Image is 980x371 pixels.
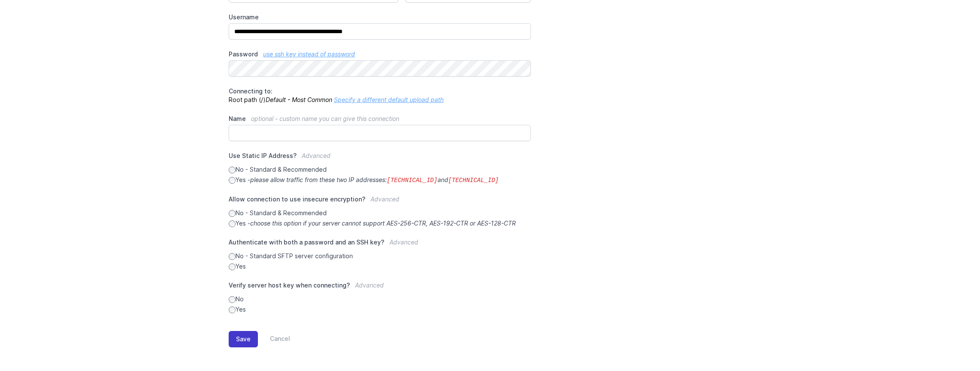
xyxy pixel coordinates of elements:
button: Save [229,331,258,347]
input: Yes -choose this option if your server cannot support AES-256-CTR, AES-192-CTR or AES-128-CTR [229,220,236,227]
label: No - Standard & Recommended [229,209,531,217]
label: No - Standard SFTP server configuration [229,252,531,260]
input: Yes [229,306,236,313]
input: No [229,296,236,303]
span: Advanced [371,195,399,203]
a: Specify a different default upload path [334,96,444,103]
span: Connecting to: [229,87,273,95]
input: Yes [229,263,236,270]
p: Root path (/) [229,87,531,104]
label: Password [229,50,531,59]
span: Advanced [355,281,384,289]
label: Yes [229,305,531,314]
label: Use Static IP Address? [229,151,531,165]
i: choose this option if your server cannot support AES-256-CTR, AES-192-CTR or AES-128-CTR [250,220,516,227]
label: No [229,295,531,303]
label: Verify server host key when connecting? [229,281,531,295]
i: please allow traffic from these two IP addresses: and [250,176,499,183]
input: No - Standard & Recommended [229,210,236,217]
a: use ssh key instead of password [263,50,355,58]
input: No - Standard SFTP server configuration [229,253,236,260]
input: Yes -please allow traffic from these two IP addresses:[TECHNICAL_ID]and[TECHNICAL_ID] [229,177,236,184]
label: Yes - [229,219,531,228]
label: Authenticate with both a password and an SSH key? [229,238,531,252]
code: [TECHNICAL_ID] [387,177,438,184]
label: Yes - [229,176,531,185]
a: Cancel [258,331,290,347]
code: [TECHNICAL_ID] [448,177,499,184]
label: Username [229,13,531,22]
label: Allow connection to use insecure encryption? [229,195,531,209]
input: No - Standard & Recommended [229,167,236,173]
label: Yes [229,262,531,271]
span: Advanced [302,152,331,159]
span: optional - custom name you can give this connection [251,115,399,122]
label: No - Standard & Recommended [229,165,531,174]
label: Name [229,114,531,123]
i: Default - Most Common [266,96,332,103]
iframe: Drift Widget Chat Controller [937,328,970,361]
span: Advanced [389,238,418,246]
